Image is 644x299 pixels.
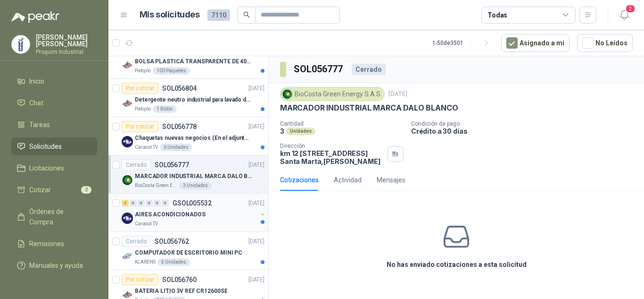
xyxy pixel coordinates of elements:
div: 0 [146,200,153,206]
img: Company Logo [122,60,133,71]
div: 5 Unidades [157,258,190,266]
span: search [243,11,250,18]
div: Unidades [286,128,315,135]
div: 0 [154,200,161,206]
a: CerradoSOL056777[DATE] Company LogoMARCADOR INDUSTRIAL MARCA DALO BLANCOBioCosta Green Energy S.A... [108,155,268,194]
span: Solicitudes [29,141,62,152]
p: [DATE] [248,122,264,131]
div: 0 [130,200,137,206]
div: Por cotizar [122,83,158,94]
h3: No has enviado cotizaciones a esta solicitud [387,259,527,270]
h3: SOL056777 [294,62,344,77]
p: [DATE] [248,237,264,246]
a: Por cotizarSOL056804[DATE] Company LogoDetergente neutro industrial para lavado de tanques y maqu... [108,79,268,117]
p: BioCosta Green Energy S.A.S [135,182,177,189]
p: BOLSA PLASTICA TRANSPARENTE DE 40*60 CMS [135,57,252,66]
div: Por cotizar [122,274,158,285]
h1: Mis solicitudes [140,8,200,22]
p: SOL056778 [162,123,197,130]
a: Remisiones [11,235,97,253]
p: [PERSON_NAME] [PERSON_NAME] [36,34,97,47]
span: Chat [29,98,43,108]
p: Condición de pago [411,120,640,127]
div: Cerrado [122,236,151,247]
p: GSOL005532 [173,200,212,206]
p: [DATE] [248,161,264,170]
p: Caracol TV [135,144,158,151]
div: BioCosta Green Energy S.A.S [280,87,385,101]
div: Todas [487,10,507,20]
p: SOL056777 [155,162,189,168]
p: Caracol TV [135,220,158,228]
p: 3 [280,127,284,135]
button: 2 [616,7,633,24]
img: Company Logo [12,35,30,53]
p: KLARENS [135,258,156,266]
img: Logo peakr [11,11,59,23]
a: CerradoSOL056762[DATE] Company LogoCOMPUTADOR DE ESCRITORIO MINI PCKLARENS5 Unidades [108,232,268,270]
p: MARCADOR INDUSTRIAL MARCA DALO BLANCO [280,103,458,113]
div: Actividad [334,175,362,185]
a: Inicio [11,72,97,90]
div: 1 Bidón [153,105,177,113]
div: 2 [122,200,129,206]
span: Manuales y ayuda [29,260,83,271]
a: Por cotizarSOL056808[DATE] Company LogoBOLSA PLASTICA TRANSPARENTE DE 40*60 CMSPatojito100 Paquetes [108,41,268,79]
div: 3 Unidades [179,182,212,189]
p: km 12 [STREET_ADDRESS] Santa Marta , [PERSON_NAME] [280,149,384,165]
span: 7110 [207,9,230,21]
p: AIRES ACONDICIONADOS [135,210,206,219]
div: 0 [138,200,145,206]
img: Company Logo [122,136,133,147]
p: COMPUTADOR DE ESCRITORIO MINI PC [135,248,242,257]
p: [DATE] [248,84,264,93]
a: 2 0 0 0 0 0 GSOL005532[DATE] Company LogoAIRES ACONDICIONADOSCaracol TV [122,197,266,228]
p: Cantidad [280,120,404,127]
div: Cerrado [122,159,151,171]
p: Patojito [135,105,151,113]
img: Company Logo [122,98,133,109]
span: Licitaciones [29,163,64,173]
img: Company Logo [122,251,133,262]
span: Inicio [29,76,44,86]
p: Chaquetas nuevas negocios (En el adjunto mas informacion) [135,134,252,143]
p: Detergente neutro industrial para lavado de tanques y maquinas. [135,95,252,104]
p: SOL056762 [155,238,189,245]
a: Por cotizarSOL056778[DATE] Company LogoChaquetas nuevas negocios (En el adjunto mas informacion)C... [108,117,268,155]
div: 1 - 50 de 3501 [432,35,494,51]
p: Dirección [280,143,384,149]
p: [DATE] [388,90,407,99]
div: 0 [162,200,169,206]
p: SOL056804 [162,85,197,92]
p: SOL056760 [162,276,197,283]
a: Manuales y ayuda [11,256,97,274]
span: Órdenes de Compra [29,206,88,227]
div: Cotizaciones [280,175,319,185]
p: MARCADOR INDUSTRIAL MARCA DALO BLANCO [135,172,252,181]
a: Tareas [11,116,97,134]
button: No Leídos [577,34,633,52]
a: Licitaciones [11,159,97,177]
img: Company Logo [122,174,133,186]
p: Crédito a 30 días [411,127,640,135]
a: Chat [11,94,97,112]
p: [DATE] [248,275,264,284]
div: Cerrado [352,64,386,75]
a: Solicitudes [11,137,97,155]
button: Asignado a mi [501,34,570,52]
div: 100 Paquetes [153,67,190,75]
span: 2 [625,4,636,13]
img: Company Logo [282,89,292,99]
div: Mensajes [377,175,405,185]
p: Proquim Industrial [36,49,97,55]
span: Remisiones [29,239,64,249]
div: Por cotizar [122,121,158,132]
div: 6 Unidades [160,144,192,151]
a: Cotizar2 [11,181,97,199]
span: Tareas [29,120,50,130]
a: Órdenes de Compra [11,203,97,231]
span: Cotizar [29,185,51,195]
img: Company Logo [122,213,133,224]
p: Patojito [135,67,151,75]
p: BATERIA LITIO 3V REF CR12600SE [135,287,227,296]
